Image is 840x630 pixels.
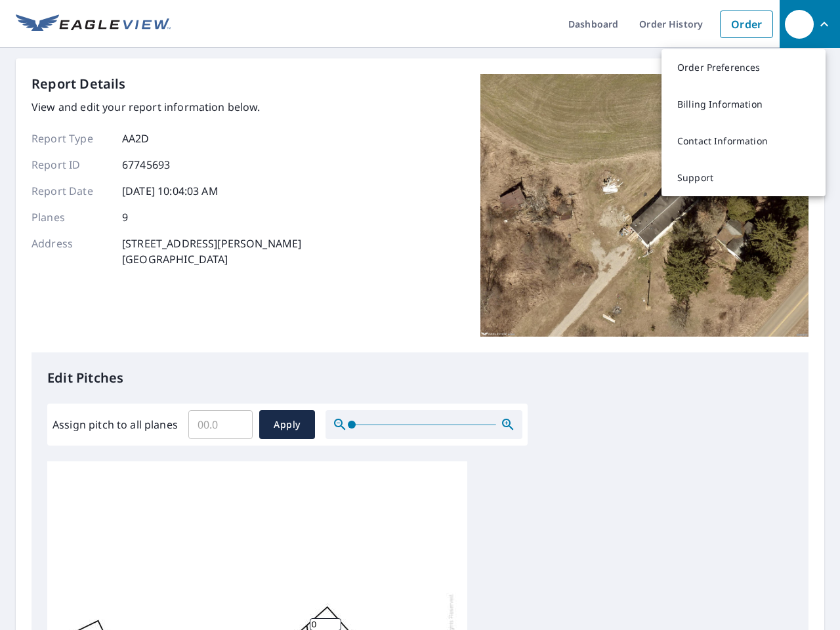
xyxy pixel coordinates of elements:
[122,209,128,225] p: 9
[480,74,808,337] img: Top image
[122,157,170,173] p: 67745693
[16,14,171,34] img: EV Logo
[31,74,126,94] p: Report Details
[720,10,773,38] a: Order
[188,406,253,443] input: 00.0
[31,209,110,225] p: Planes
[122,183,219,199] p: [DATE] 10:04:03 AM
[47,368,793,388] p: Edit Pitches
[122,236,301,267] p: [STREET_ADDRESS][PERSON_NAME] [GEOGRAPHIC_DATA]
[31,157,110,173] p: Report ID
[52,417,178,432] label: Assign pitch to all planes
[259,410,315,439] button: Apply
[31,131,110,146] p: Report Type
[661,86,826,123] a: Billing Information
[31,183,110,199] p: Report Date
[661,123,826,159] a: Contact Information
[661,49,826,86] a: Order Preferences
[122,131,150,146] p: AA2D
[31,236,110,267] p: Address
[270,417,304,433] span: Apply
[31,99,301,115] p: View and edit your report information below.
[661,159,826,196] a: Support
